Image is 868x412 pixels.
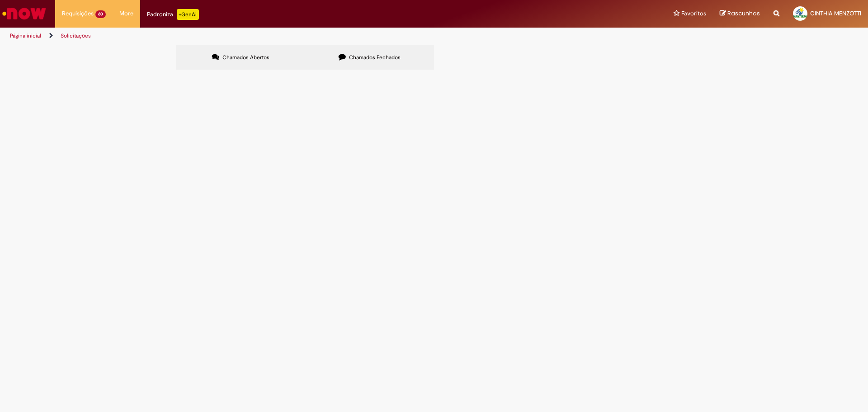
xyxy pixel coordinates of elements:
[177,9,199,20] p: +GenAi
[681,9,706,18] span: Favoritos
[10,32,41,39] a: Página inicial
[61,32,91,39] a: Solicitações
[95,10,106,18] span: 60
[147,9,199,20] div: Padroniza
[349,54,401,61] span: Chamados Fechados
[119,9,133,18] span: More
[1,5,47,23] img: ServiceNow
[810,9,861,17] span: CINTHIA MENZOTTI
[727,9,760,18] span: Rascunhos
[720,9,760,18] a: Rascunhos
[7,28,572,44] ul: Trilhas de página
[222,54,269,61] span: Chamados Abertos
[62,9,94,18] span: Requisições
